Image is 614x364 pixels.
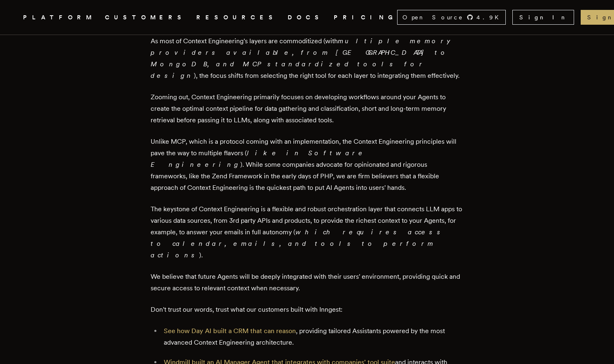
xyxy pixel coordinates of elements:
[196,12,278,23] button: RESOURCES
[151,203,463,261] p: The keystone of Context Engineering is a flexible and robust orchestration layer that connects LL...
[23,12,95,23] button: PLATFORM
[164,325,463,348] p: , providing tailored Assistants powered by the most advanced Context Engineering architecture.
[402,13,463,21] span: Open Source
[334,12,397,23] a: PRICING
[164,327,296,335] a: See how Day AI built a CRM that can reason
[477,13,504,21] span: 4.9 K
[288,12,324,23] a: DOCS
[151,304,463,315] p: Don't trust our words, trust what our customers built with Inngest:
[151,35,463,82] p: As most of Context Engineering's layers are commoditized (with ), the focus shifts from selecting...
[151,37,456,79] em: multiple memory providers available, from [GEOGRAPHIC_DATA] to MongoDB, and MCP standardized tool...
[151,228,445,259] em: which requires access to calendar, emails, and tools to perform actions
[151,271,463,294] p: We believe that future Agents will be deeply integrated with their users' environment, providing ...
[151,91,463,126] p: Zooming out, Context Engineering primarily focuses on developing workflows around your Agents to ...
[512,10,574,25] a: Sign In
[151,149,366,168] em: like in Software Engineering
[105,12,186,23] a: CUSTOMERS
[151,136,463,194] p: Unlike MCP, which is a protocol coming with an implementation, the Context Engineering principles...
